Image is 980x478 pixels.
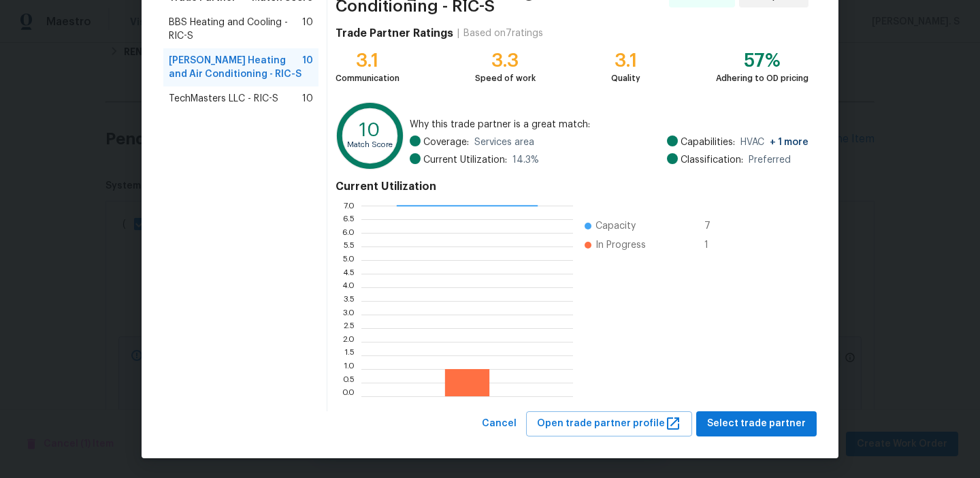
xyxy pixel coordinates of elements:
text: 6.5 [342,215,355,223]
span: Select trade partner [707,415,806,432]
span: In Progress [595,238,646,252]
span: 10 [302,16,313,43]
button: Open trade partner profile [526,411,692,436]
span: Capabilities: [681,136,735,149]
div: Quality [611,71,640,85]
text: 3.0 [342,310,355,319]
text: 1.0 [344,365,355,373]
div: 3.1 [336,54,399,67]
span: Preferred [749,153,791,167]
text: 2.5 [343,324,355,332]
span: HVAC [740,136,808,149]
text: Match Score [347,141,393,148]
text: 4.5 [342,270,355,278]
div: 57% [716,54,808,67]
span: Open trade partner profile [537,415,681,432]
text: 2.0 [342,338,355,346]
div: Adhering to OD pricing [716,71,808,85]
button: Select trade partner [696,411,817,436]
div: 3.1 [611,54,640,67]
div: Communication [336,71,399,85]
span: 7 [704,219,726,233]
span: Capacity [595,219,636,233]
span: 1 [704,238,726,252]
text: 6.0 [342,229,355,237]
text: 4.0 [342,283,355,291]
h4: Current Utilization [336,180,808,193]
text: 7.0 [344,202,355,210]
span: TechMasters LLC - RIC-S [169,92,278,106]
div: Based on 7 ratings [463,27,543,40]
span: Cancel [482,415,517,432]
span: BBS Heating and Cooling - RIC-S [169,16,302,43]
text: 10 [359,121,380,140]
span: 10 [302,54,313,81]
span: 10 [302,92,313,106]
span: [PERSON_NAME] Heating and Air Conditioning - RIC-S [169,54,302,81]
span: Services area [474,136,534,149]
text: 0.0 [342,392,355,400]
span: 14.3 % [512,153,539,167]
text: 1.5 [344,351,355,360]
div: Speed of work [475,71,536,85]
span: Classification: [681,153,743,167]
span: Why this trade partner is a great match: [410,118,808,131]
div: 3.3 [475,54,536,67]
div: | [453,27,463,40]
span: Coverage: [423,136,469,149]
span: + 1 more [770,138,808,147]
text: 0.5 [342,379,355,387]
span: Current Utilization: [423,153,507,167]
button: Cancel [476,411,522,436]
text: 5.0 [342,256,355,264]
text: 5.5 [343,242,355,251]
h4: Trade Partner Ratings [336,27,453,40]
text: 3.5 [343,297,355,305]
